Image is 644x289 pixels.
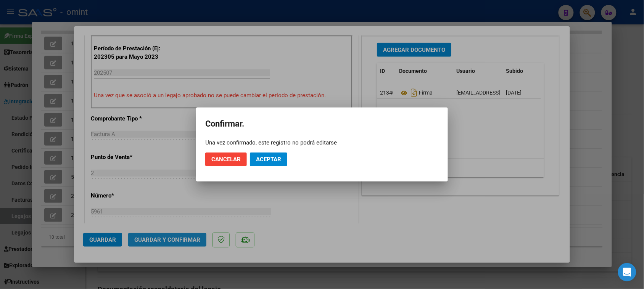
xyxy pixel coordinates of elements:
span: Aceptar [256,156,281,163]
button: Aceptar [250,153,287,166]
div: Una vez confirmado, este registro no podrá editarse [205,139,439,146]
h2: Confirmar. [205,117,439,131]
span: Cancelar [211,156,241,163]
button: Cancelar [205,153,247,166]
div: Open Intercom Messenger [618,263,636,281]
